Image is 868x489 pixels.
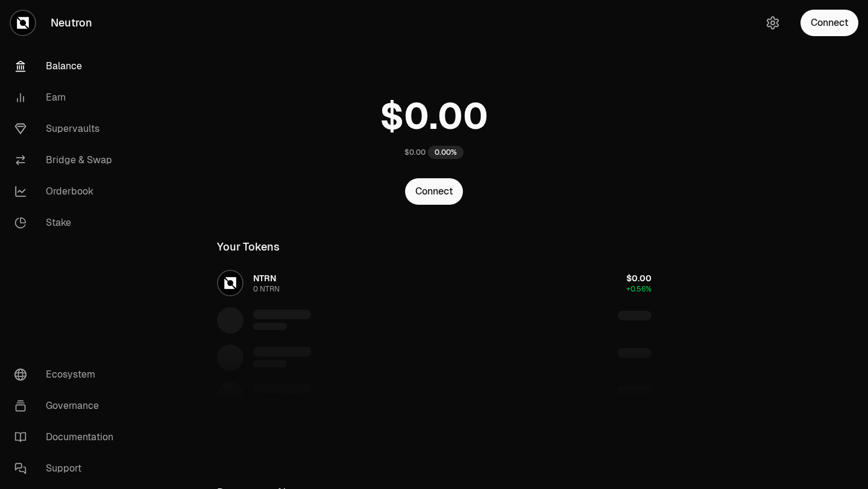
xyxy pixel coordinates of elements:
a: Support [5,453,130,484]
a: Documentation [5,422,130,453]
a: Earn [5,82,130,113]
button: Connect [800,10,858,36]
button: Connect [405,178,463,205]
a: Bridge & Swap [5,145,130,176]
div: Your Tokens [217,238,280,255]
div: 0.00% [428,146,464,159]
a: Ecosystem [5,359,130,390]
div: $0.00 [404,148,426,157]
a: Supervaults [5,113,130,145]
a: Balance [5,51,130,82]
a: Governance [5,390,130,422]
a: Orderbook [5,176,130,207]
a: Stake [5,207,130,238]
